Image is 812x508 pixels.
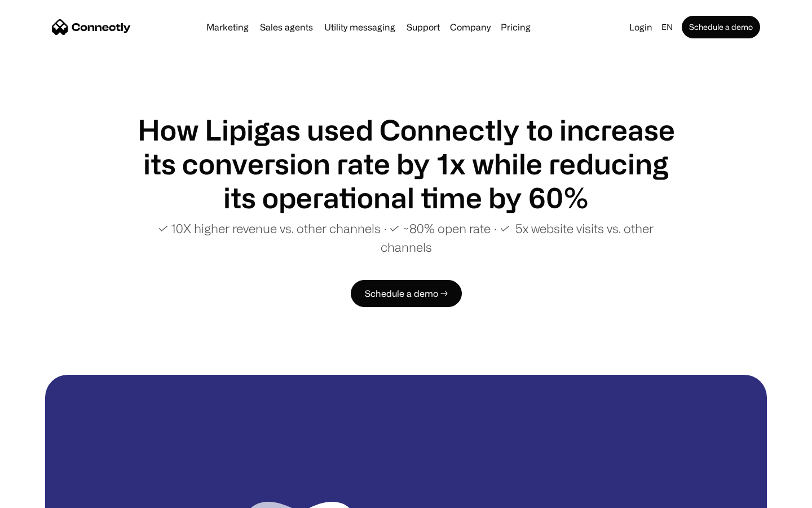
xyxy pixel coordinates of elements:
ul: Language list [23,488,68,504]
a: Sales agents [255,23,317,32]
h1: How Lipigas used Connectly to increase its conversion rate by 1x while reducing its operational t... [135,113,677,214]
p: ✓ 10X higher revenue vs. other channels ∙ ✓ ~80% open rate ∙ ✓ 5x website visits vs. other channels [135,219,677,256]
a: Schedule a demo [682,16,760,38]
a: Marketing [202,23,253,32]
a: Utility messaging [320,23,400,32]
a: Login [625,19,657,35]
a: Support [402,23,444,32]
div: en [661,19,673,35]
a: Pricing [496,23,535,32]
a: Schedule a demo → [351,280,462,307]
div: Company [450,19,491,35]
aside: Language selected: English [11,487,68,504]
